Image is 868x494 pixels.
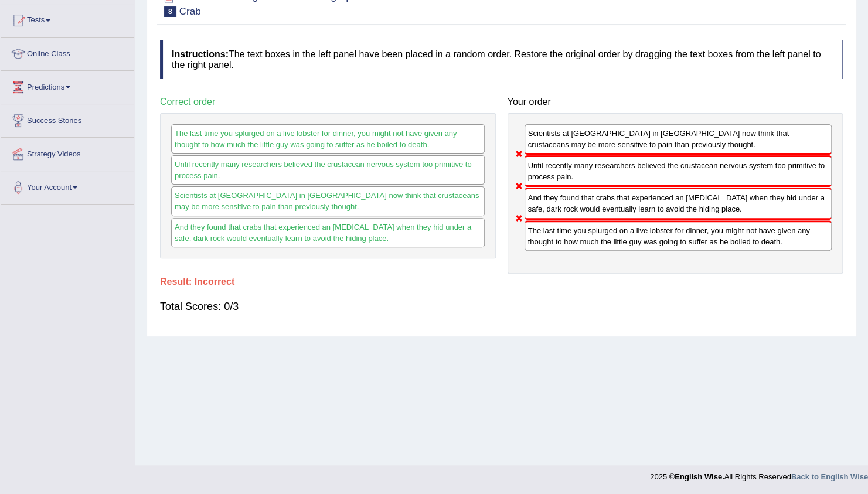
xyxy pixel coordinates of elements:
[508,97,843,107] h4: Your order
[160,277,843,287] h4: Result:
[525,188,832,219] div: And they found that crabs that experienced an [MEDICAL_DATA] when they hid under a safe, dark roc...
[525,155,832,187] div: Until recently many researchers believed the crustacean nervous system too primitive to process p...
[171,155,485,185] div: Until recently many researchers believed the crustacean nervous system too primitive to process p...
[525,124,832,155] div: Scientists at [GEOGRAPHIC_DATA] in [GEOGRAPHIC_DATA] now think that crustaceans may be more sensi...
[675,472,724,481] strong: English Wise.
[171,186,485,216] div: Scientists at [GEOGRAPHIC_DATA] in [GEOGRAPHIC_DATA] now think that crustaceans may be more sensi...
[1,138,134,167] a: Strategy Videos
[650,465,868,482] div: 2025 © All Rights Reserved
[525,220,832,251] div: The last time you splurged on a live lobster for dinner, you might not have given any thought to ...
[1,71,134,100] a: Predictions
[791,472,868,481] a: Back to English Wise
[164,6,176,17] span: 8
[160,97,496,107] h4: Correct order
[1,104,134,134] a: Success Stories
[1,171,134,200] a: Your Account
[171,124,485,154] div: The last time you splurged on a live lobster for dinner, you might not have given any thought to ...
[172,49,229,59] b: Instructions:
[160,292,843,321] div: Total Scores: 0/3
[179,6,201,17] small: Crab
[1,4,134,33] a: Tests
[1,38,134,67] a: Online Class
[171,218,485,247] div: And they found that crabs that experienced an [MEDICAL_DATA] when they hid under a safe, dark roc...
[160,40,843,79] h4: The text boxes in the left panel have been placed in a random order. Restore the original order b...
